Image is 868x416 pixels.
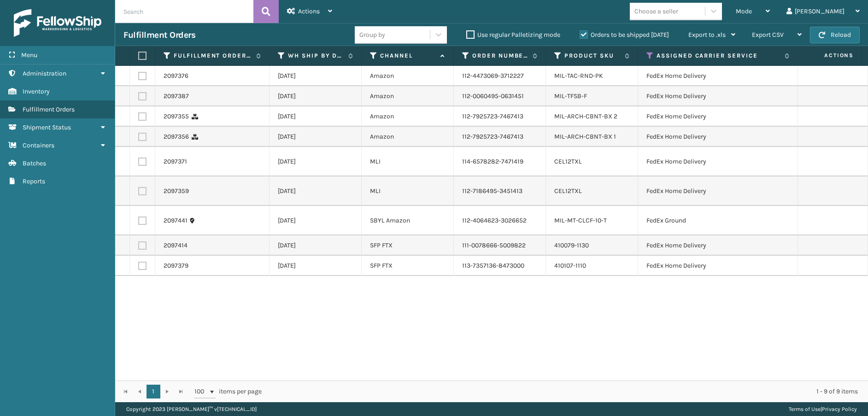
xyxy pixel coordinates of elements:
[657,52,780,60] label: Assigned Carrier Service
[23,177,45,185] span: Reports
[554,217,607,224] a: MIL-MT-CLCF-10-T
[454,256,546,276] td: 113-7357136-8473000
[362,235,454,256] td: SFP FTX
[638,66,798,86] td: FedEx Home Delivery
[164,71,188,81] a: 2097376
[454,176,546,206] td: 112-7186495-3451413
[362,127,454,147] td: Amazon
[472,52,528,60] label: Order Number
[270,176,362,206] td: [DATE]
[23,141,54,149] span: Containers
[554,241,589,249] a: 410079-1130
[14,9,101,37] img: logo
[164,157,187,166] a: 2097371
[164,132,189,141] a: 2097356
[270,127,362,147] td: [DATE]
[688,31,726,39] span: Export to .xls
[454,235,546,256] td: 111-0078666-5009822
[270,235,362,256] td: [DATE]
[288,52,344,60] label: WH Ship By Date
[466,31,560,39] label: Use regular Palletizing mode
[362,256,454,276] td: SFP FTX
[454,66,546,86] td: 112-4473069-3712227
[638,176,798,206] td: FedEx Home Delivery
[298,7,320,15] span: Actions
[454,127,546,147] td: 112-7925723-7467413
[564,52,620,60] label: Product SKU
[638,235,798,256] td: FedEx Home Delivery
[174,52,252,60] label: Fulfillment Order Id
[362,176,454,206] td: MLI
[554,133,616,141] a: MIL-ARCH-CBNT-BX 1
[359,30,385,40] div: Group by
[454,86,546,106] td: 112-0060495-0631451
[638,106,798,127] td: FedEx Home Delivery
[23,105,75,113] span: Fulfillment Orders
[554,158,582,165] a: CEL12TXL
[147,385,160,398] a: 1
[638,206,798,235] td: FedEx Ground
[164,261,188,270] a: 2097379
[362,66,454,86] td: Amazon
[580,31,669,39] label: Orders to be shipped [DATE]
[362,86,454,106] td: Amazon
[23,159,46,167] span: Batches
[454,106,546,127] td: 112-7925723-7467413
[270,147,362,176] td: [DATE]
[810,27,860,43] button: Reload
[752,31,784,39] span: Export CSV
[554,112,617,120] a: MIL-ARCH-CBNT-BX 2
[275,387,858,396] div: 1 - 9 of 9 items
[789,406,821,412] a: Terms of Use
[164,187,189,196] a: 2097359
[362,206,454,235] td: SBYL Amazon
[164,92,189,101] a: 2097387
[270,206,362,235] td: [DATE]
[789,402,857,416] div: |
[554,187,582,195] a: CEL12TXL
[194,385,262,398] span: items per page
[554,262,586,270] a: 410107-1110
[23,88,50,95] span: Inventory
[126,402,257,416] p: Copyright 2023 [PERSON_NAME]™ v [TECHNICAL_ID]
[638,127,798,147] td: FedEx Home Delivery
[380,52,436,60] label: Channel
[164,112,189,121] a: 2097355
[454,147,546,176] td: 114-6578282-7471419
[638,256,798,276] td: FedEx Home Delivery
[634,6,678,16] div: Choose a seller
[638,147,798,176] td: FedEx Home Delivery
[270,86,362,106] td: [DATE]
[21,51,37,59] span: Menu
[362,106,454,127] td: Amazon
[164,241,188,250] a: 2097414
[194,387,208,396] span: 100
[270,66,362,86] td: [DATE]
[23,123,71,131] span: Shipment Status
[123,29,195,41] h3: Fulfillment Orders
[270,256,362,276] td: [DATE]
[362,147,454,176] td: MLI
[822,406,857,412] a: Privacy Policy
[554,92,587,100] a: MIL-TFSB-F
[736,7,752,15] span: Mode
[638,86,798,106] td: FedEx Home Delivery
[795,48,859,63] span: Actions
[23,70,66,77] span: Administration
[454,206,546,235] td: 112-4064623-3026652
[164,216,188,225] a: 2097441
[270,106,362,127] td: [DATE]
[554,72,603,80] a: MIL-TAC-RND-PK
